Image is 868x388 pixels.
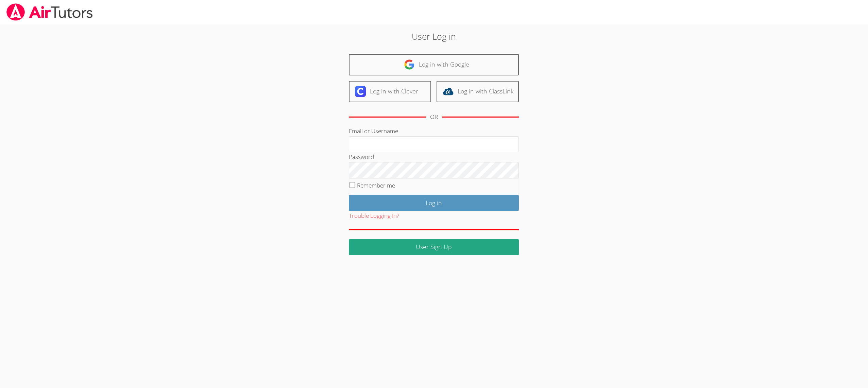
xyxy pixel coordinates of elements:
img: airtutors_banner-c4298cdbf04f3fff15de1276eac7730deb9818008684d7c2e4769d2f7ddbe033.png [6,3,93,21]
img: google-logo-50288ca7cdecda66e5e0955fdab243c47b7ad437acaf1139b6f446037453330a.svg [404,59,415,70]
a: Log in with ClassLink [437,81,519,102]
label: Remember me [357,181,395,189]
button: Trouble Logging In? [349,211,399,221]
div: OR [430,112,438,122]
a: Log in with Clever [349,81,431,102]
img: classlink-logo-d6bb404cc1216ec64c9a2012d9dc4662098be43eaf13dc465df04b49fa7ab582.svg [443,86,454,97]
label: Password [349,153,374,161]
img: clever-logo-6eab21bc6e7a338710f1a6ff85c0baf02591cd810cc4098c63d3a4b26e2feb20.svg [355,86,366,97]
a: User Sign Up [349,239,519,255]
label: Email or Username [349,127,398,135]
input: Log in [349,195,519,211]
a: Log in with Google [349,54,519,75]
h2: User Log in [200,30,668,43]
